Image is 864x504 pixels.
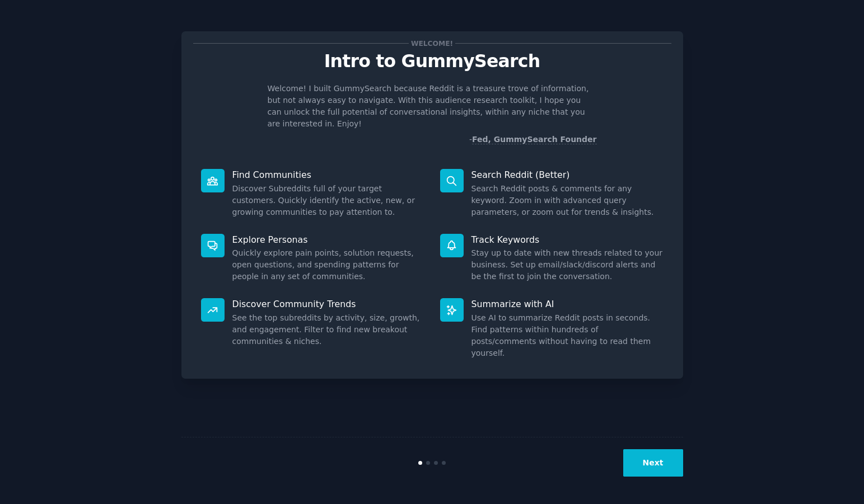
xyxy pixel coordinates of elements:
[232,247,424,282] dd: Quickly explore pain points, solution requests, open questions, and spending patterns for people ...
[471,183,664,218] dd: Search Reddit posts & comments for any keyword. Zoom in with advanced query parameters, or zoom o...
[469,134,597,145] div: -
[471,169,664,181] p: Search Reddit (Better)
[232,298,424,310] p: Discover Community Trends
[193,51,671,71] p: Intro to GummySearch
[232,183,424,218] dd: Discover Subreddits full of your target customers. Quickly identify the active, new, or growing c...
[232,234,424,246] p: Explore Personas
[471,234,664,246] p: Track Keywords
[471,247,664,282] dd: Stay up to date with new threads related to your business. Set up email/slack/discord alerts and ...
[472,135,597,144] a: Fed, GummySearch Founder
[471,298,664,310] p: Summarize with AI
[409,37,455,49] span: Welcome!
[471,312,664,359] dd: Use AI to summarize Reddit posts in seconds. Find patterns within hundreds of posts/comments with...
[232,169,424,181] p: Find Communities
[268,83,597,130] p: Welcome! I built GummySearch because Reddit is a treasure trove of information, but not always ea...
[623,449,683,477] button: Next
[232,312,424,347] dd: See the top subreddits by activity, size, growth, and engagement. Filter to find new breakout com...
